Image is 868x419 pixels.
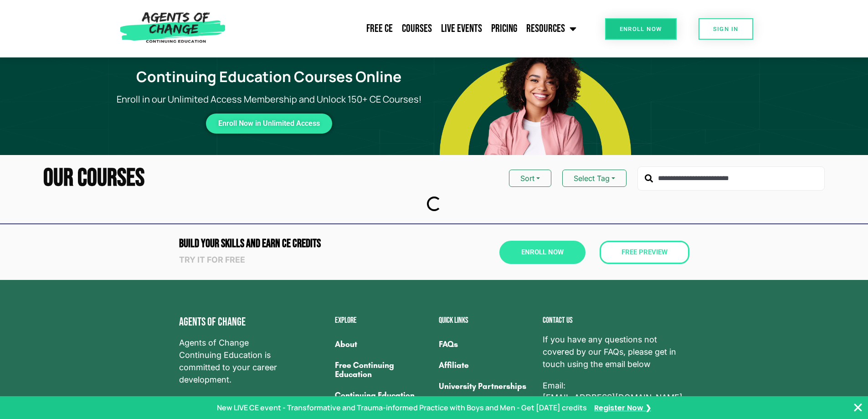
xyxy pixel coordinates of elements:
a: Courses [397,17,437,40]
h2: Contact us [543,316,689,325]
span: Enroll Now in Unlimited Access [218,121,320,126]
a: Live Events [437,17,487,40]
a: About [335,334,430,355]
h1: Continuing Education Courses Online [109,68,428,85]
a: Resources [522,17,581,40]
a: Register Now ❯ [594,402,651,414]
a: Enroll Now [499,241,586,264]
p: Email: [543,380,689,404]
a: Free CE [362,17,397,40]
h2: Explore [335,316,430,325]
button: Sort [509,170,551,187]
a: Free Continuing Education [335,355,430,385]
a: Enroll Now [605,18,677,40]
h2: Build Your Skills and Earn CE CREDITS [179,238,430,249]
p: Enroll in our Unlimited Access Membership and Unlock 150+ CE Courses! [104,93,434,106]
strong: Try it for free [179,255,245,264]
nav: Menu [230,17,581,40]
a: Continuing Education Courses [335,385,430,415]
span: SIGN IN [713,26,739,32]
span: If you have any questions not covered by our FAQs, please get in touch using the email below [543,334,689,370]
a: SIGN IN [699,18,753,40]
span: Enroll Now [620,26,662,32]
a: Free Preview [600,241,689,264]
a: University Partnerships [439,376,534,397]
button: Close Banner [853,402,863,413]
span: Free Preview [621,249,668,256]
a: [EMAIL_ADDRESS][DOMAIN_NAME] [543,392,683,404]
a: Pricing [487,17,522,40]
h2: Our Courses [43,166,144,191]
span: Enroll Now [521,249,564,256]
p: New LIVE CE event - Transformative and Trauma-informed Practice with Boys and Men - Get [DATE] cr... [217,402,587,413]
a: Enroll Now in Unlimited Access [206,114,332,134]
a: Affiliate [439,355,534,376]
h4: Agents of Change [179,316,289,328]
a: FAQs [439,334,534,355]
span: Agents of Change Continuing Education is committed to your career development. [179,337,289,386]
button: Select Tag [562,170,627,187]
h2: Quick Links [439,316,534,325]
